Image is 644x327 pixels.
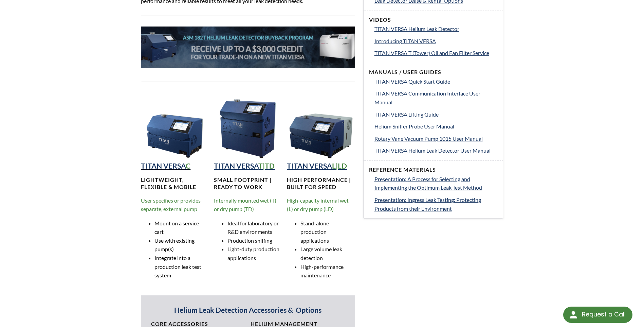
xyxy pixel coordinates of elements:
h4: Videos [369,16,497,23]
li: High-performance maintenance [300,262,355,280]
span: TITAN VERSA Quick Start Guide [374,78,450,85]
a: Introducing TITAN VERSA [374,37,497,46]
strong: TITAN VERSA [214,161,258,170]
a: TITAN VERSA T (Tower) Oil and Fan Filter Service [374,49,497,57]
strong: TITAN VERSA [141,161,186,170]
a: Presentation: A Process for Selecting and Implementing the Optimum Leak Test Method [374,175,497,192]
a: TITAN VERSAT|TD [214,161,275,170]
span: Introducing TITAN VERSA [374,38,436,44]
span: Use with existing pump(s) [154,237,195,253]
a: TITAN VERSA Communication Interface User Manual [374,89,497,106]
li: Stand-alone production applications [300,219,355,245]
div: Request a Call [563,307,632,323]
a: TITAN VERSA Helium Leak Detector [374,24,497,33]
a: TITAN VERSAC [141,161,190,170]
strong: C [186,161,190,170]
span: Rotary Vane Vacuum Pump 1015 User Manual [374,135,483,142]
strong: L|LD [332,161,347,170]
div: Request a Call [582,307,626,322]
li: Ideal for laboratory or R&D environments [227,219,282,236]
span: Presentation: A Process for Selecting and Implementing the Optimum Leak Test Method [374,176,482,191]
span: TITAN VERSA Helium Leak Detector User Manual [374,147,491,154]
h4: Manuals / User Guides [369,69,497,76]
h4: Small footprint | Ready to work [214,176,282,191]
a: TITAN VERSAL|LD [287,161,347,170]
a: Presentation: Ingress Leak Testing: Protecting Products from their Environment [374,195,497,213]
strong: Helium Leak Detection Accessories & Options [174,306,321,314]
span: Presentation: Ingress Leak Testing: Protecting Products from their Environment [374,196,481,212]
span: User specifies or provides separate, external pump [141,197,201,212]
h4: Lightweight, Flexible & MOBILE [141,176,209,191]
span: TITAN VERSA Helium Leak Detector [374,25,459,32]
span: TITAN VERSA Communication Interface User Manual [374,90,480,105]
span: Helium Sniffer Probe User Manual [374,123,454,130]
li: Light-duty production applications [227,245,282,262]
span: Internally mounted wet (T) or dry pump (TD) [214,197,276,212]
img: TITAN VERSA Horizontal Helium Leak Detection Instrument [287,92,355,160]
a: Helium Sniffer Probe User Manual [374,122,497,131]
img: round button [568,309,579,320]
a: Rotary Vane Vacuum Pump 1015 User Manual [374,134,497,143]
a: TITAN VERSA Quick Start Guide [374,77,497,86]
li: Large volume leak detection [300,245,355,262]
strong: TITAN VERSA [287,161,332,170]
h4: Reference Materials [369,166,497,173]
img: TITAN VERSA Compact Helium Leak Detection Instrument [141,92,209,160]
span: Integrate into a production leak test system [154,255,201,278]
strong: T|TD [258,161,275,170]
h4: High performance | Built for speed [287,176,355,191]
span: Mount on a service cart [154,220,199,235]
img: TITAN VERSA Tower Helium Leak Detection Instrument [214,92,282,160]
a: TITAN VERSA Helium Leak Detector User Manual [374,146,497,155]
span: TITAN VERSA Lifting Guide [374,111,439,118]
li: Production sniffing [227,236,282,245]
span: TITAN VERSA T (Tower) Oil and Fan Filter Service [374,50,489,56]
img: 182T-Banner__LTS_.jpg [141,27,355,68]
span: High-capacity internal wet (L) or dry pump (LD) [287,197,349,212]
a: TITAN VERSA Lifting Guide [374,110,497,119]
